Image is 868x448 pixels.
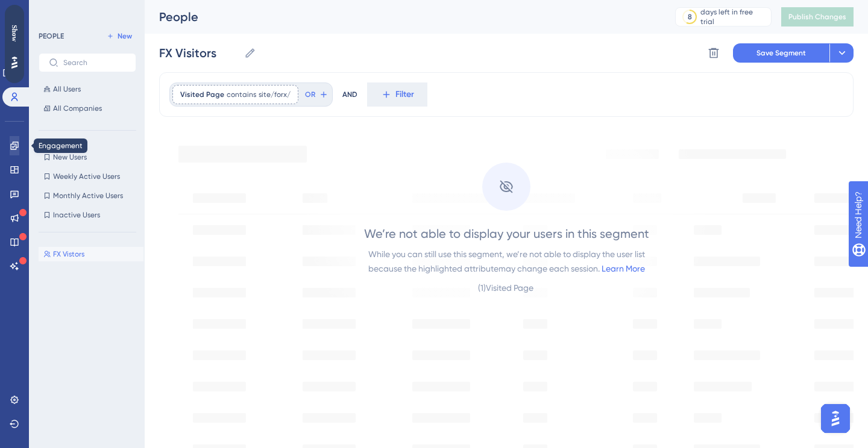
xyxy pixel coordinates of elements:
button: Settings [162,84,203,104]
span: Weekly Active Users [53,172,120,181]
span: Back [24,8,39,18]
span: FX Vistors [53,249,84,259]
div: PEOPLE [39,31,64,41]
button: Weekly Active Users [39,169,136,184]
div: While you can still use this segment, we’re not able to display the user list because the highlig... [368,247,645,276]
div: AND [342,82,357,107]
a: Learn More [602,264,645,273]
button: OR [303,85,330,104]
span: All Users [53,84,81,94]
button: All Users [39,82,136,96]
div: People [159,8,645,25]
span: Filter [395,87,414,102]
span: site/forx/ [259,90,291,99]
button: Filter [367,82,427,107]
div: We’re not able to display your users in this segment [364,225,649,242]
div: days left in free trial [700,7,767,26]
div: 151435 [52,89,74,99]
span: Inactive Users [53,210,100,220]
input: Search [63,58,126,67]
span: Settings [177,89,201,99]
button: New Users [39,150,136,164]
span: All Companies [53,104,102,113]
button: FX Vistors [39,247,143,261]
input: Segment Name [159,45,239,61]
span: Allow users to interact with your page elements while the guides are active. [14,6,153,25]
span: Publish Changes [788,12,846,22]
button: Back [5,4,45,23]
button: Inactive Users [39,208,136,222]
button: Save Segment [733,43,829,63]
span: Test Guide [12,52,113,69]
span: New Users [53,152,87,162]
iframe: UserGuiding AI Assistant Launcher [817,400,854,437]
span: Save Segment [756,48,806,58]
div: Guide ID: [12,87,44,101]
span: contains [227,90,256,99]
span: New [118,31,132,41]
span: Step [150,55,164,65]
span: Monthly Active Users [53,191,123,201]
div: 8 [688,12,692,22]
span: Visited Page [180,90,224,99]
span: Need Help? [28,3,75,17]
div: ( 1 ) Visited Page [478,281,535,295]
span: OR [305,90,315,99]
button: Publish Changes [781,7,854,26]
button: All Companies [39,101,136,116]
button: New [102,29,136,43]
button: Monthly Active Users [39,188,136,203]
button: Step [122,51,178,70]
span: 1. Welcome to our new upgraded FX StrategyThe best of FX from across BCA ResearchFX Insights: Tim... [40,125,198,134]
